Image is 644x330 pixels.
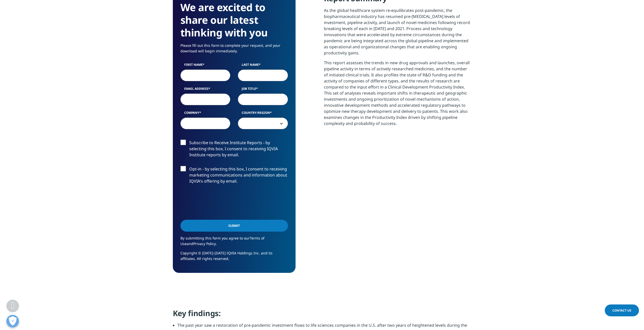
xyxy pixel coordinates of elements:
label: Country/Region [238,111,288,118]
a: Contact Us [605,304,639,316]
p: Copyright © [DATE]-[DATE] IQVIA Holdings Inc. and its affiliates. All rights reserved. [180,250,288,265]
input: Submit [180,220,288,232]
p: As the global healthcare system re-equilibrates post-pandemic, the biopharmaceutical industry has... [324,7,471,60]
label: Email Address [180,86,231,94]
h3: We are excited to share our latest thinking with you [180,1,288,39]
label: Opt-in - by selecting this box, I consent to receiving marketing communications and information a... [180,166,288,187]
span: Contact Us [612,308,631,313]
label: Job Title [238,86,288,94]
label: First Name [180,62,231,70]
p: By submitting this form you agree to our and . [180,235,288,250]
p: Please fill out this form to complete your request, and your download will begin immediately. [180,43,288,58]
h4: Key findings: [173,308,471,322]
label: Subscribe to Receive Institute Reports - by selecting this box, I consent to receiving IQVIA Inst... [180,140,288,161]
label: Last Name [238,62,288,70]
p: This report assesses the trends in new drug approvals and launches, overall pipeline activity in ... [324,60,471,130]
a: Privacy Policy [193,241,216,246]
iframe: reCAPTCHA [180,192,257,212]
button: Open Preferences [6,315,19,327]
label: Company [180,111,231,118]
